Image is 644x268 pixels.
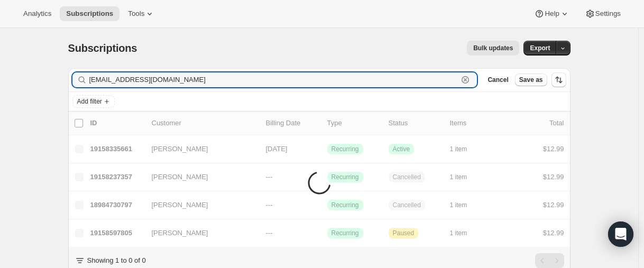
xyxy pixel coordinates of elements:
span: Cancel [487,76,508,84]
button: Bulk updates [467,41,519,56]
span: Help [545,10,559,18]
button: Save as [515,73,547,86]
div: Open Intercom Messenger [608,221,633,247]
p: Showing 1 to 0 of 0 [87,255,146,266]
span: Analytics [23,10,51,18]
span: Subscriptions [66,10,113,18]
button: Settings [578,6,627,21]
button: Help [528,6,576,21]
button: Export [523,41,556,56]
span: Save as [519,76,543,84]
button: Tools [122,6,161,21]
span: Subscriptions [68,42,137,54]
span: Settings [595,10,621,18]
button: Add filter [72,95,115,108]
nav: Pagination [535,253,564,268]
button: Subscriptions [60,6,119,21]
button: Analytics [17,6,58,21]
button: Sort the results [551,72,566,87]
span: Tools [128,10,144,18]
input: Filter subscribers [89,72,458,87]
span: Add filter [77,97,102,106]
button: Cancel [483,73,512,86]
button: Clear [460,75,471,85]
span: Export [530,44,550,52]
span: Bulk updates [473,44,513,52]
